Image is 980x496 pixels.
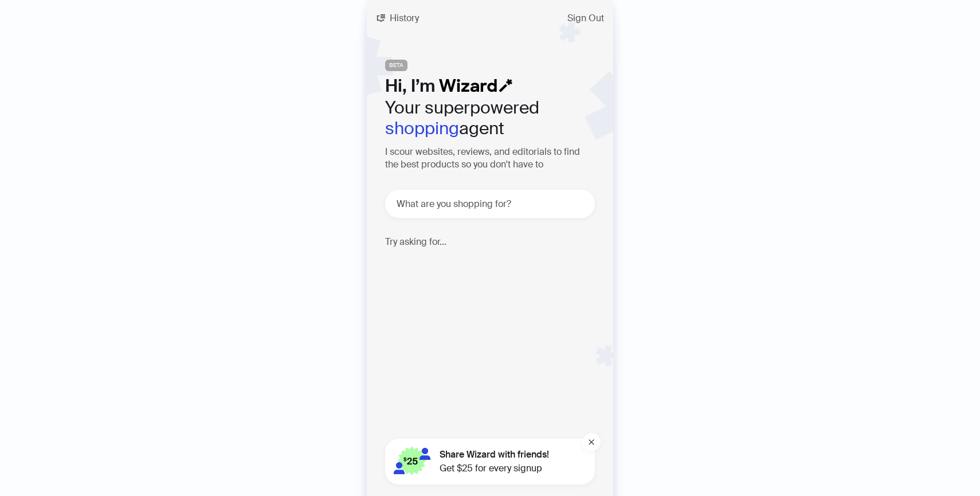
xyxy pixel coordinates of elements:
button: History [367,9,428,28]
h2: Your superpowered agent [385,97,595,139]
span: Hi, I’m [385,75,435,97]
button: Share Wizard with friends!Get $25 for every signup [385,439,595,485]
span: Sign Out [567,14,604,23]
button: Sign Out [558,9,613,28]
span: BETA [385,60,407,71]
h4: Try asking for... [385,236,595,247]
span: Share Wizard with friends! [440,448,549,462]
span: close [588,439,595,446]
em: shopping [385,117,459,139]
span: History [390,14,419,23]
span: Get $25 for every signup [440,462,549,475]
h3: I scour websites, reviews, and editorials to find the best products so you don't have to [385,146,595,171]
